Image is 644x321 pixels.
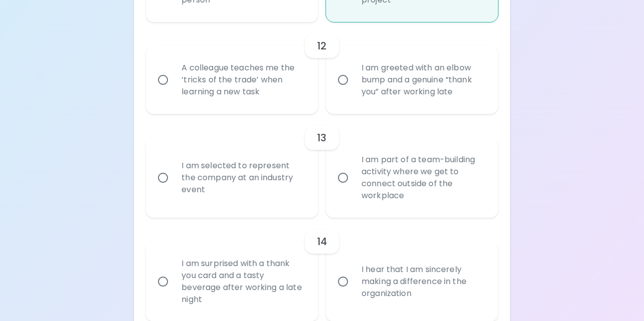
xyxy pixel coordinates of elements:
div: I hear that I am sincerely making a difference in the organization [353,252,492,312]
div: I am part of a team-building activity where we get to connect outside of the workplace [353,142,492,214]
div: I am greeted with an elbow bump and a genuine “thank you” after working late [353,50,492,110]
div: choice-group-check [146,114,497,218]
h6: 14 [317,234,327,250]
div: A colleague teaches me the ‘tricks of the trade’ when learning a new task [173,50,312,110]
div: choice-group-check [146,22,497,114]
div: I am selected to represent the company at an industry event [173,148,312,208]
h6: 13 [317,130,326,146]
div: I am surprised with a thank you card and a tasty beverage after working a late night [173,246,312,318]
h6: 12 [317,38,326,54]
